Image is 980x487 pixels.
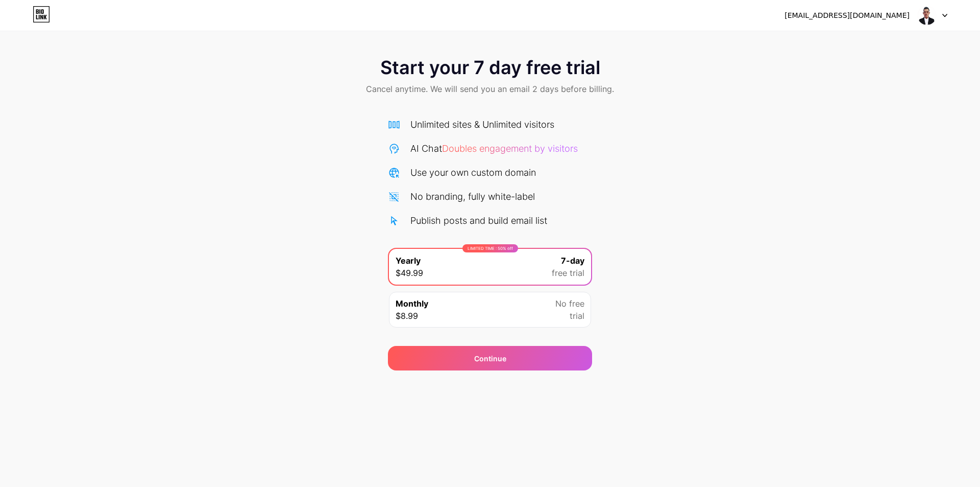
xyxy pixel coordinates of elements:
[410,214,547,227] div: Publish posts and build email list
[561,254,584,267] span: 7-day
[474,353,506,364] div: Continue
[410,166,536,179] div: Use your own custom domain
[570,310,584,322] span: trial
[366,83,614,95] span: Cancel anytime. We will send you an email 2 days before billing.
[396,310,418,322] span: $8.99
[410,118,554,131] div: Unlimited sites & Unlimited visitors
[555,297,584,310] span: No free
[396,254,421,267] span: Yearly
[410,142,578,155] div: AI Chat
[396,297,428,310] span: Monthly
[442,143,578,154] span: Doubles engagement by visitors
[552,267,584,279] span: free trial
[785,10,910,21] div: [EMAIL_ADDRESS][DOMAIN_NAME]
[380,57,600,78] span: Start your 7 day free trial
[462,244,518,252] div: LIMITED TIME : 50% off
[396,267,423,279] span: $49.99
[917,6,937,25] img: danielcompas
[410,190,535,203] div: No branding, fully white-label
